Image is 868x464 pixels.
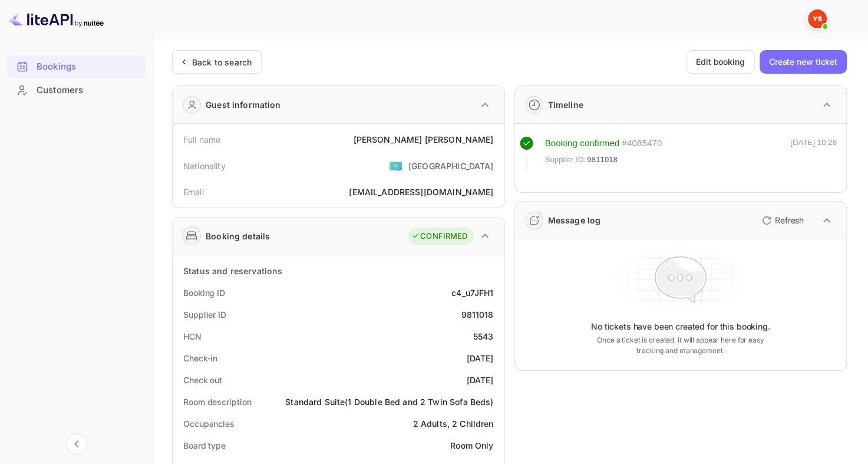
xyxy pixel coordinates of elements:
[183,265,282,277] div: Status and reservations
[183,396,251,408] div: Room description
[473,330,494,343] div: 5543
[7,79,146,101] a: Customers
[389,155,402,176] span: United States
[183,417,235,430] div: Occupancies
[9,9,104,28] img: LiteAPI logo
[7,55,146,78] div: Bookings
[548,214,601,226] div: Message log
[192,56,252,68] div: Back to search
[411,231,467,242] div: CONFIRMED
[450,439,493,452] div: Room Only
[206,98,281,111] div: Guest information
[183,133,220,146] div: Full name
[183,287,225,299] div: Booking ID
[37,60,140,74] div: Bookings
[755,211,808,230] button: Refresh
[592,335,769,356] p: Once a ticket is created, it will appear here for easy tracking and management.
[467,374,494,386] div: [DATE]
[548,98,583,111] div: Timeline
[7,55,146,77] a: Bookings
[461,308,493,321] div: 9811018
[591,321,770,333] p: No tickets have been created for this booking.
[37,84,140,97] div: Customers
[760,50,847,74] button: Create new ticket
[66,433,87,455] button: Collapse navigation
[587,154,618,166] span: 9811018
[467,352,494,364] div: [DATE]
[545,154,586,166] span: Supplier ID:
[183,439,226,452] div: Board type
[183,308,226,321] div: Supplier ID
[686,50,755,74] button: Edit booking
[790,137,837,171] div: [DATE] 10:28
[413,417,494,430] div: 2 Adults, 2 Children
[545,137,620,150] div: Booking confirmed
[285,396,493,408] div: Standard Suite(1 Double Bed and 2 Twin Sofa Beds)
[183,160,226,172] div: Nationality
[451,287,493,299] div: c4_u7JFH1
[183,374,222,386] div: Check out
[775,214,804,226] p: Refresh
[7,79,146,102] div: Customers
[408,160,494,172] div: [GEOGRAPHIC_DATA]
[206,230,270,242] div: Booking details
[183,186,204,198] div: Email
[183,352,217,364] div: Check-in
[622,137,662,150] div: # 4085470
[808,9,827,28] img: Yandex Support
[349,186,493,198] div: [EMAIL_ADDRESS][DOMAIN_NAME]
[183,330,202,343] div: HCN
[353,133,493,146] div: [PERSON_NAME] [PERSON_NAME]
